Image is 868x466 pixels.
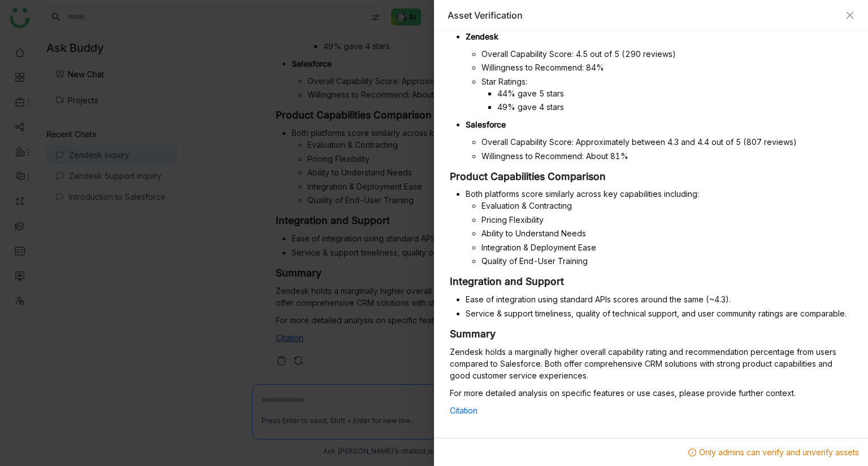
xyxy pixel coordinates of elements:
[481,61,852,73] li: Willingness to Recommend: 84%
[481,255,852,267] li: Quality of End-User Training
[450,406,478,415] a: Citation
[688,447,859,457] span: Only admins can verify and unverify assets
[481,136,852,148] li: Overall Capability Score: Approximately between 4.3 and 4.4 out of 5 (807 reviews)
[466,32,498,41] strong: Zendesk
[481,214,852,226] li: Pricing Flexibility
[448,9,840,21] div: Asset Verification
[450,275,852,288] h3: Integration and Support
[481,48,852,60] li: Overall Capability Score: 4.5 out of 5 (290 reviews)
[497,101,852,113] li: 49% gave 4 stars
[481,227,852,239] li: Ability to Understand Needs
[466,293,852,305] li: Ease of integration using standard APIs scores around the same (~4.3).
[481,76,852,113] li: Star Ratings:
[466,120,506,129] strong: Salesforce
[845,11,854,20] button: Close
[450,387,852,399] p: For more detailed analysis on specific features or use cases, please provide further context.
[481,241,852,253] li: Integration & Deployment Ease
[466,307,852,319] li: Service & support timeliness, quality of technical support, and user community ratings are compar...
[450,346,852,381] p: Zendesk holds a marginally higher overall capability rating and recommendation percentage from us...
[481,200,852,212] li: Evaluation & Contracting
[466,188,852,267] li: Both platforms score similarly across key capabilities including:
[481,150,852,162] li: Willingness to Recommend: About 81%
[497,87,852,99] li: 44% gave 5 stars
[450,170,852,183] h3: Product Capabilities Comparison
[450,328,852,340] h3: Summary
